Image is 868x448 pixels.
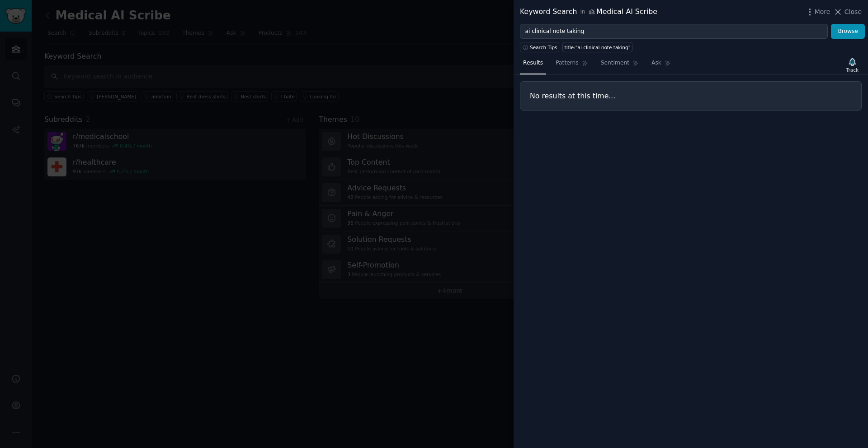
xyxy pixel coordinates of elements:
a: Results [520,56,546,74]
button: Close [833,7,862,17]
span: in [580,8,585,16]
button: Track [843,55,862,74]
a: Sentiment [598,56,642,74]
input: Try a keyword related to your business [520,24,828,39]
span: Search Tips [530,44,557,51]
h3: No results at this time... [530,91,852,101]
div: Track [846,67,859,73]
a: Patterns [552,56,591,74]
span: Results [523,59,543,67]
span: Sentiment [601,59,629,67]
a: title:"ai clinical note taking" [562,42,632,52]
button: Browse [831,24,865,39]
div: Keyword Search Medical AI Scribe [520,6,657,18]
span: Patterns [556,59,578,67]
button: More [805,7,830,17]
div: title:"ai clinical note taking" [565,44,631,51]
span: Close [844,7,862,17]
span: More [815,7,830,17]
button: Search Tips [520,42,559,52]
a: Ask [648,56,674,74]
span: Ask [651,59,661,67]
